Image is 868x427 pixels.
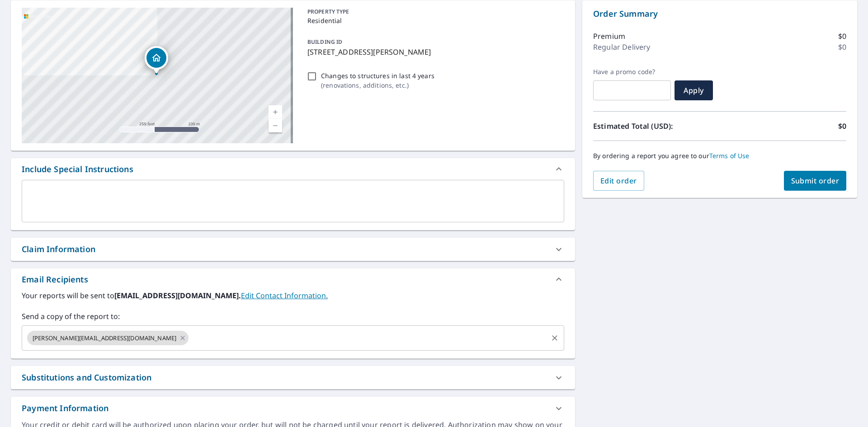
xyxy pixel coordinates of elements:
div: Email Recipients [11,268,575,290]
span: Submit order [791,176,840,186]
p: $0 [838,121,846,131]
a: Current Level 17, Zoom In [269,105,282,119]
a: Current Level 17, Zoom Out [269,119,282,132]
div: Email Recipients [22,273,88,286]
label: Send a copy of the report to: [22,311,564,322]
div: Claim Information [11,238,575,261]
div: Payment Information [22,402,108,414]
p: Changes to structures in last 4 years [321,71,434,80]
span: Apply [682,85,706,95]
button: Submit order [784,171,847,191]
div: Claim Information [22,243,95,255]
label: Have a promo code? [593,68,671,76]
div: [PERSON_NAME][EMAIL_ADDRESS][DOMAIN_NAME] [27,331,189,345]
button: Apply [675,80,713,100]
span: [PERSON_NAME][EMAIL_ADDRESS][DOMAIN_NAME] [27,334,182,343]
p: PROPERTY TYPE [307,8,561,16]
span: Edit order [600,176,637,186]
div: Include Special Instructions [11,158,575,180]
div: Substitutions and Customization [22,371,151,384]
button: Clear [548,332,561,344]
label: Your reports will be sent to [22,290,564,301]
p: ( renovations, additions, etc. ) [321,80,434,90]
p: BUILDING ID [307,38,342,46]
b: [EMAIL_ADDRESS][DOMAIN_NAME]. [114,291,241,300]
p: Residential [307,16,561,25]
p: Regular Delivery [593,42,650,52]
div: Include Special Instructions [22,163,133,175]
a: Terms of Use [709,151,750,160]
button: Edit order [593,171,644,191]
p: $0 [838,31,846,42]
p: By ordering a report you agree to our [593,152,846,160]
p: Estimated Total (USD): [593,121,720,131]
p: Premium [593,31,625,42]
div: Payment Information [11,397,575,420]
a: EditContactInfo [241,291,328,300]
p: $0 [838,42,846,52]
p: Order Summary [593,8,846,20]
div: Substitutions and Customization [11,366,575,389]
div: Dropped pin, building 1, Residential property, 304 E Magnolia St Troup, TX 75789 [145,46,168,74]
p: [STREET_ADDRESS][PERSON_NAME] [307,47,561,57]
